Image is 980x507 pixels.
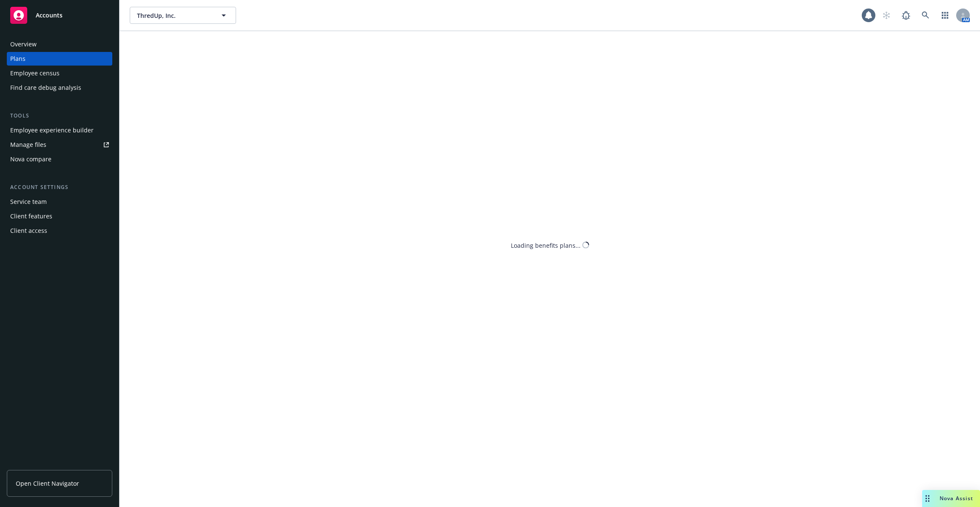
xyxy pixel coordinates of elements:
div: Drag to move [922,490,933,507]
a: Employee experience builder [7,123,112,137]
div: Find care debug analysis [10,81,81,95]
a: Client access [7,224,112,238]
a: Start snowing [878,7,895,24]
div: Client access [10,224,47,238]
a: Nova compare [7,152,112,166]
div: Client features [10,209,52,223]
button: Nova Assist [922,490,980,507]
span: Nova Assist [940,495,973,502]
button: ThredUp, Inc. [130,7,236,24]
a: Overview [7,37,112,51]
div: Service team [10,195,47,209]
a: Service team [7,195,112,209]
a: Accounts [7,3,112,27]
a: Search [917,7,934,24]
a: Employee census [7,66,112,80]
div: Employee experience builder [10,123,94,137]
a: Switch app [937,7,954,24]
div: Tools [7,112,112,120]
span: Open Client Navigator [16,479,79,488]
div: Employee census [10,66,60,80]
div: Account settings [7,183,112,192]
div: Nova compare [10,152,51,166]
a: Report a Bug [897,7,914,24]
div: Manage files [10,138,46,152]
div: Loading benefits plans... [511,241,581,249]
span: ThredUp, Inc. [137,11,211,20]
span: Accounts [36,12,63,19]
a: Find care debug analysis [7,81,112,95]
a: Manage files [7,138,112,152]
div: Overview [10,37,37,51]
a: Plans [7,52,112,66]
div: Plans [10,52,26,66]
a: Client features [7,209,112,223]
